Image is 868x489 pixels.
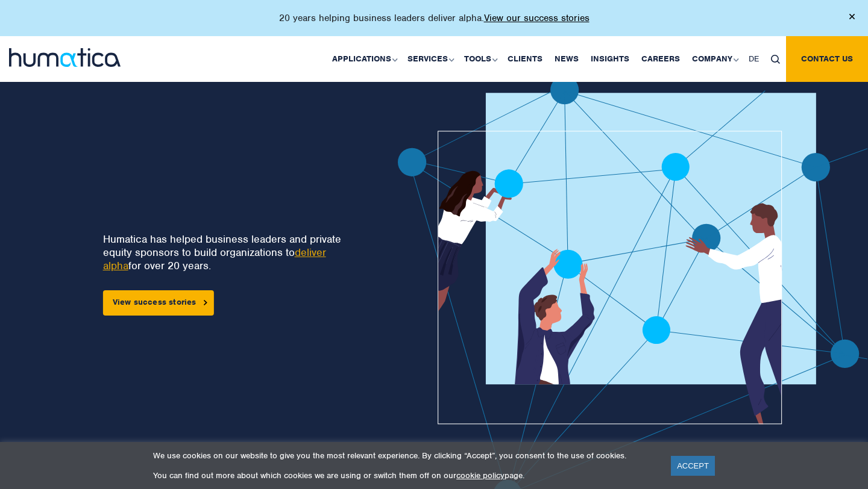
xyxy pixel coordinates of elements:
[153,450,656,461] p: We use cookies on our website to give you the most relevant experience. By clicking “Accept”, you...
[401,36,458,82] a: Services
[326,36,401,82] a: Applications
[635,36,686,82] a: Careers
[103,232,357,272] p: Humatica has helped business leaders and private equity sponsors to build organizations to for ov...
[456,470,505,481] a: cookie policy
[204,300,207,305] img: arrowicon
[671,456,715,476] a: ACCEPT
[743,36,765,82] a: DE
[749,54,759,64] span: DE
[484,12,590,24] a: View our success stories
[153,470,656,481] p: You can find out more about which cookies we are using or switch them off on our page.
[549,36,585,82] a: News
[771,55,780,64] img: search_icon
[103,246,326,272] a: deliver alpha
[9,48,121,67] img: logo
[686,36,743,82] a: Company
[458,36,502,82] a: Tools
[585,36,635,82] a: Insights
[502,36,549,82] a: Clients
[786,36,868,82] a: Contact us
[279,12,590,24] p: 20 years helping business leaders deliver alpha.
[103,290,214,316] a: View success stories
